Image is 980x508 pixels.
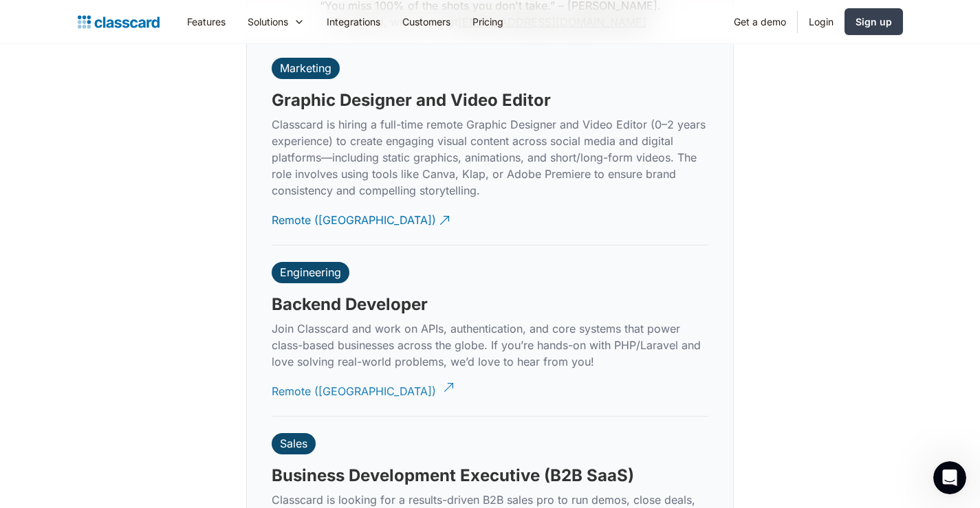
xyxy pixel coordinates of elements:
a: Remote ([GEOGRAPHIC_DATA]) [272,373,452,410]
div: Marketing [280,61,331,75]
h3: Backend Developer [272,294,428,315]
div: Remote ([GEOGRAPHIC_DATA]) [272,373,436,399]
a: Customers [391,6,461,37]
a: Features [176,6,237,37]
div: Sign up [856,14,892,29]
a: Get a demo [723,6,797,37]
div: Solutions [237,6,316,37]
div: Solutions [248,14,288,29]
a: Integrations [316,6,391,37]
h3: Graphic Designer and Video Editor [272,90,551,111]
div: Engineering [280,265,341,279]
h3: Business Development Executive (B2B SaaS) [272,465,634,486]
iframe: Intercom live chat [933,461,966,494]
div: Sales [280,437,307,450]
a: Sign up [845,8,903,35]
a: Remote ([GEOGRAPHIC_DATA]) [272,201,452,239]
div: Remote ([GEOGRAPHIC_DATA]) [272,201,436,228]
a: home [78,12,160,32]
p: Classcard is hiring a full-time remote Graphic Designer and Video Editor (0–2 years experience) t... [272,116,708,199]
a: Login [798,6,845,37]
p: Join Classcard and work on APIs, authentication, and core systems that power class-based business... [272,320,708,370]
a: Pricing [461,6,514,37]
